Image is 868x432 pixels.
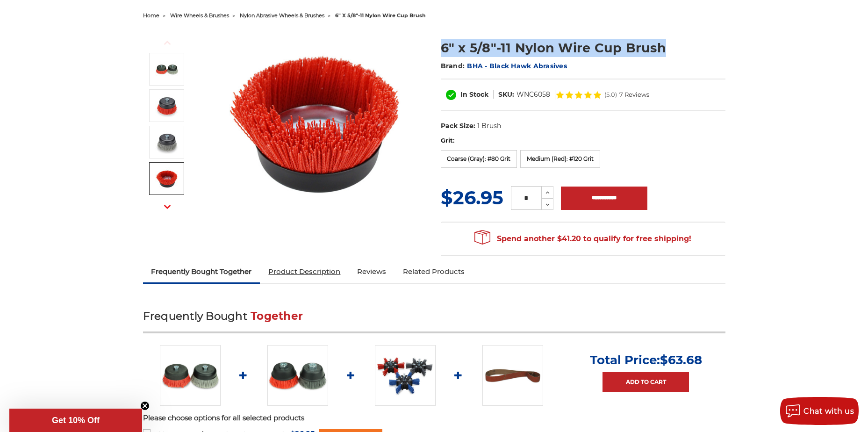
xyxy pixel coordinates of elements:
img: 6" x 5/8"-11 Nylon Wire Wheel Cup Brushes [160,345,221,406]
h1: 6" x 5/8"-11 Nylon Wire Cup Brush [441,39,725,57]
div: Get 10% OffClose teaser [9,409,142,432]
dt: Pack Size: [441,121,475,131]
label: Grit: [441,136,725,145]
span: Spend another $41.20 to qualify for free shipping! [474,234,691,243]
img: 6" x 5/8"-11 Nylon Wire Wheel Cup Brushes [223,29,410,216]
button: Previous [156,33,179,53]
a: Related Products [395,261,473,282]
img: 6" Nylon Cup Brush, red medium [155,94,179,117]
a: Reviews [349,261,395,282]
span: Get 10% Off [52,416,100,425]
img: 6" x 5/8"-11 Nylon Wire Wheel Cup Brushes [155,58,179,81]
span: Together [251,310,303,323]
p: Please choose options for all selected products [143,413,725,424]
a: nylon abrasive wheels & brushes [240,12,324,19]
dd: WNC6058 [516,90,550,100]
span: (5.0) [604,92,617,98]
span: In Stock [460,90,488,99]
a: Add to Cart [603,372,689,392]
a: BHA - Black Hawk Abrasives [467,62,567,70]
button: Chat with us [780,397,859,425]
dt: SKU: [498,90,514,100]
p: Total Price: [590,353,702,367]
span: $63.68 [660,353,702,367]
img: red nylon wire bristle cup brush 6 inch [155,167,179,190]
span: 7 Reviews [619,92,649,98]
span: Chat with us [803,407,854,416]
button: Next [156,197,179,217]
a: Frequently Bought Together [143,261,260,282]
a: home [143,12,159,19]
img: 6" Nylon Cup Brush, gray coarse [155,130,179,154]
dd: 1 Brush [477,121,501,131]
span: $26.95 [441,186,503,209]
a: Product Description [260,261,349,282]
button: Close teaser [140,401,150,410]
a: wire wheels & brushes [170,12,229,19]
span: Frequently Bought [143,310,247,323]
span: 6" x 5/8"-11 nylon wire cup brush [335,12,426,19]
span: Brand: [441,62,465,70]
